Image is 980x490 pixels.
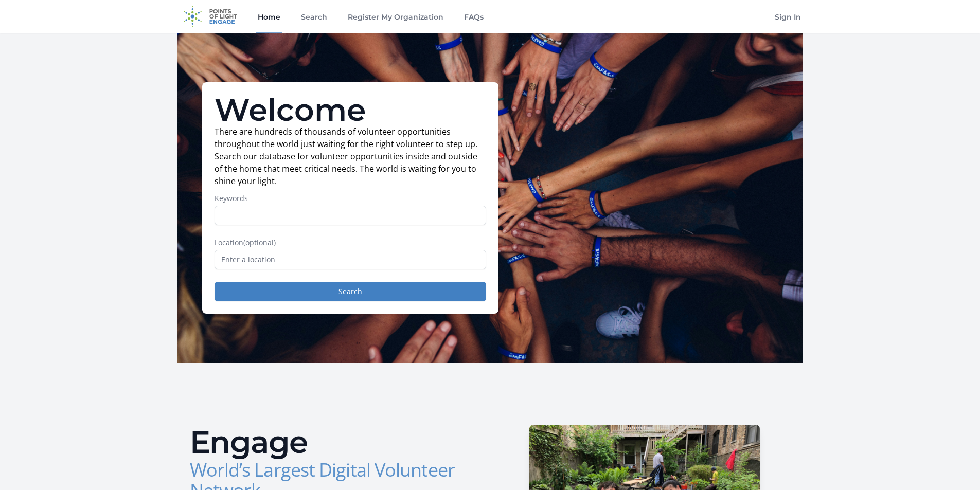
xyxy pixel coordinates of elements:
[215,250,486,269] input: Enter a location
[215,193,486,204] label: Keywords
[215,238,486,248] label: Location
[215,95,486,125] h1: Welcome
[190,427,482,458] h2: Engage
[215,282,486,301] button: Search
[243,238,276,247] span: (optional)
[215,125,486,187] p: There are hundreds of thousands of volunteer opportunities throughout the world just waiting for ...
